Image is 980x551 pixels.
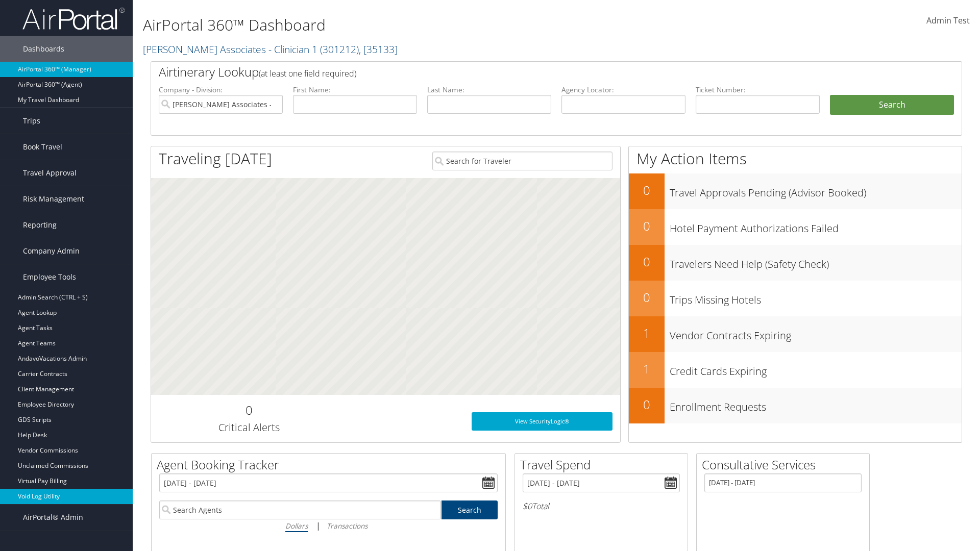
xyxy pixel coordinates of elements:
[432,152,612,170] input: Search for Traveler
[670,323,962,343] h3: Vendor Contracts Expiring
[259,68,356,79] span: (at least one field required)
[670,395,962,414] h3: Enrollment Requests
[23,186,84,212] span: Risk Management
[23,264,76,290] span: Employee Tools
[629,396,665,413] h2: 0
[320,42,359,56] span: ( 301212 )
[143,42,398,56] a: [PERSON_NAME] Associates - Clinician 1
[696,85,820,95] label: Ticket Number:
[629,253,665,270] h2: 0
[427,85,551,95] label: Last Name:
[520,456,688,473] h2: Travel Spend
[561,85,685,95] label: Agency Locator:
[629,324,665,342] h2: 1
[23,134,62,160] span: Book Travel
[629,316,962,352] a: 1Vendor Contracts Expiring
[23,238,80,264] span: Company Admin
[926,5,970,37] a: Admin Test
[629,360,665,378] h2: 1
[629,352,962,388] a: 1Credit Cards Expiring
[629,173,962,209] a: 0Travel Approvals Pending (Advisor Booked)
[157,456,505,473] h2: Agent Booking Tracker
[23,160,77,186] span: Travel Approval
[159,420,339,435] h3: Critical Alerts
[523,500,680,512] h6: Total
[670,252,962,271] h3: Travelers Need Help (Safety Check)
[629,182,665,199] h2: 0
[159,85,283,95] label: Company - Division:
[293,85,417,95] label: First Name:
[629,217,665,235] h2: 0
[22,7,125,31] img: airportal-logo.png
[143,14,694,36] h1: AirPortal 360™ Dashboard
[830,95,954,115] button: Search
[327,521,367,531] i: Transactions
[926,15,970,26] span: Admin Test
[285,521,308,531] i: Dollars
[159,402,339,419] h2: 0
[523,500,532,512] span: $0
[629,289,665,306] h2: 0
[159,500,441,519] input: Search Agents
[629,281,962,316] a: 0Trips Missing Hotels
[629,148,962,169] h1: My Action Items
[159,519,498,532] div: |
[23,212,57,238] span: Reporting
[670,181,962,200] h3: Travel Approvals Pending (Advisor Booked)
[629,209,962,245] a: 0Hotel Payment Authorizations Failed
[629,245,962,281] a: 0Travelers Need Help (Safety Check)
[629,388,962,423] a: 0Enrollment Requests
[159,63,887,81] h2: Airtinerary Lookup
[23,36,64,62] span: Dashboards
[702,456,869,473] h2: Consultative Services
[359,42,398,56] span: , [ 35133 ]
[442,500,498,519] a: Search
[670,359,962,379] h3: Credit Cards Expiring
[159,148,272,169] h1: Traveling [DATE]
[472,412,612,431] a: View SecurityLogic®
[670,216,962,236] h3: Hotel Payment Authorizations Failed
[23,108,40,134] span: Trips
[23,505,83,530] span: AirPortal® Admin
[670,288,962,307] h3: Trips Missing Hotels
